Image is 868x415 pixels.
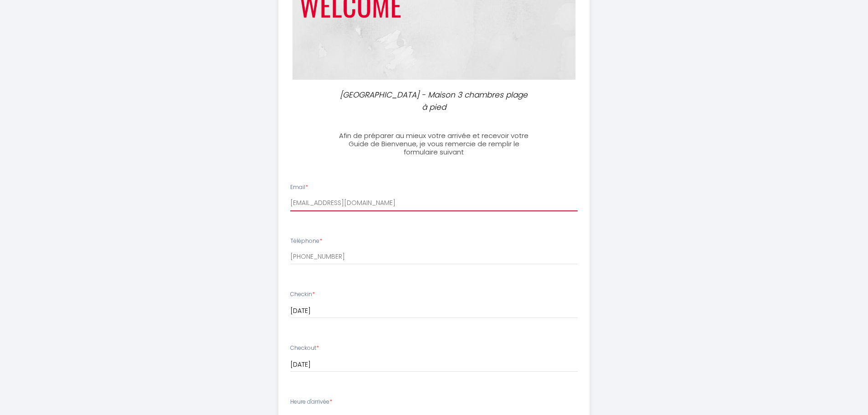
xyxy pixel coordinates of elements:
[290,237,322,246] label: Téléphone
[337,89,532,113] p: [GEOGRAPHIC_DATA] - Maison 3 chambres plage à pied
[290,183,308,192] label: Email
[290,398,332,406] label: Heure d'arrivée
[290,290,315,299] label: Checkin
[333,132,535,156] h3: Afin de préparer au mieux votre arrivée et recevoir votre Guide de Bienvenue, je vous remercie de...
[290,344,319,353] label: Checkout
